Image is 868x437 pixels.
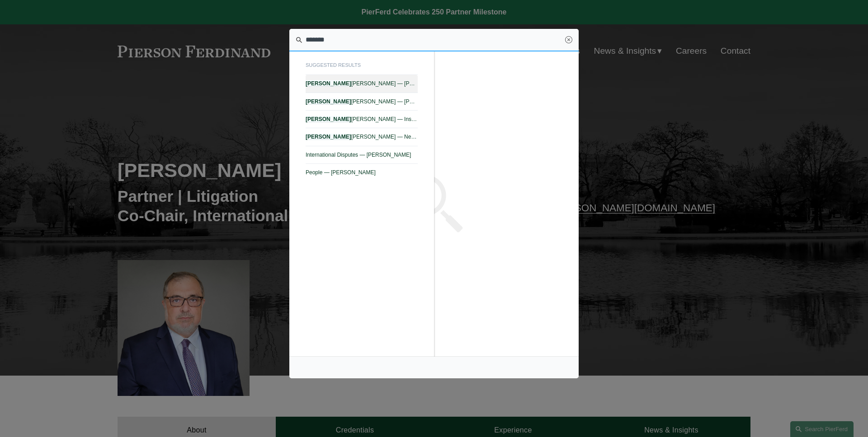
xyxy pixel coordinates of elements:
[306,98,418,105] span: [PERSON_NAME] — [PERSON_NAME] LLP
[565,36,572,43] a: Close
[306,98,351,105] em: [PERSON_NAME]
[306,80,418,87] span: [PERSON_NAME] — [PERSON_NAME] LLP
[289,29,579,51] input: Search this site
[306,169,418,176] span: People — [PERSON_NAME]
[306,128,418,146] a: [PERSON_NAME][PERSON_NAME] — News & Events — [PERSON_NAME]
[306,134,418,140] span: [PERSON_NAME] — News & Events — [PERSON_NAME]
[306,93,418,111] a: [PERSON_NAME][PERSON_NAME] — [PERSON_NAME] LLP
[306,60,418,75] span: suggested results
[306,80,351,87] em: [PERSON_NAME]
[306,134,351,140] em: [PERSON_NAME]
[306,146,418,164] a: International Disputes — [PERSON_NAME]
[306,111,418,128] a: [PERSON_NAME][PERSON_NAME] — Insights — [PERSON_NAME]
[306,116,418,122] span: [PERSON_NAME] — Insights — [PERSON_NAME]
[306,75,418,93] a: [PERSON_NAME][PERSON_NAME] — [PERSON_NAME] LLP
[306,164,418,181] a: People — [PERSON_NAME]
[306,116,351,122] em: [PERSON_NAME]
[306,152,418,158] span: International Disputes — [PERSON_NAME]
